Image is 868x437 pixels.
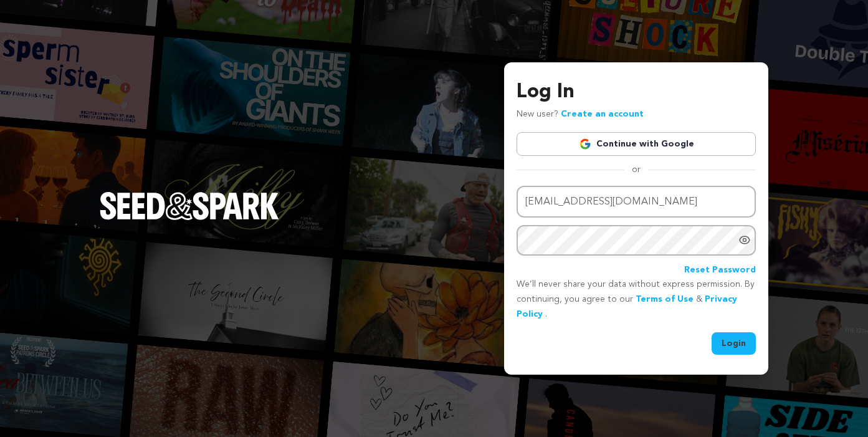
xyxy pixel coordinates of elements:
[712,332,756,355] button: Login
[624,163,648,176] span: or
[517,77,756,107] h3: Log In
[561,110,644,118] a: Create an account
[517,186,756,218] input: Email address
[517,277,756,322] p: We’ll never share your data without express permission. By continuing, you agree to our & .
[517,295,737,319] a: Privacy Policy
[684,263,756,278] a: Reset Password
[738,234,751,246] a: Show password as plain text. Warning: this will display your password on the screen.
[517,107,644,122] p: New user?
[100,192,279,219] img: Seed&Spark Logo
[579,138,591,150] img: Google logo
[636,295,694,304] a: Terms of Use
[517,132,756,156] a: Continue with Google
[100,192,279,244] a: Seed&Spark Homepage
